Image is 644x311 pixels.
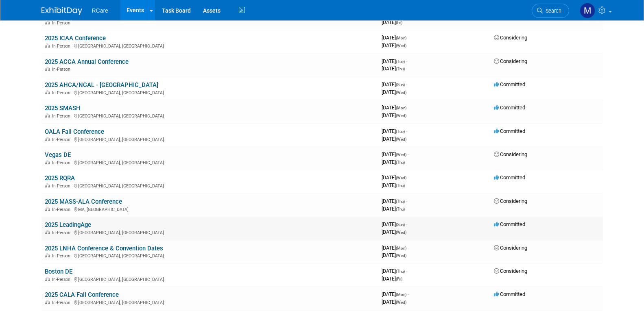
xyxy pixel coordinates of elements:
img: In-Person Event [45,113,50,117]
span: - [406,198,407,204]
span: (Wed) [396,300,406,304]
span: Committed [494,174,525,181]
span: Committed [494,221,525,227]
a: 2025 MASS-ALA Conference [45,198,122,205]
span: - [406,81,407,87]
span: (Tue) [396,59,405,64]
span: In-Person [52,207,73,212]
span: - [406,128,407,134]
img: In-Person Event [45,90,50,94]
span: [DATE] [382,174,409,181]
div: [GEOGRAPHIC_DATA], [GEOGRAPHIC_DATA] [45,229,375,235]
span: Considering [494,198,527,204]
a: Search [532,4,569,18]
div: [GEOGRAPHIC_DATA], [GEOGRAPHIC_DATA] [45,299,375,305]
span: Considering [494,35,527,41]
span: RCare [92,7,108,14]
span: In-Person [52,253,73,259]
span: - [408,291,409,297]
span: Considering [494,268,527,274]
span: (Wed) [396,43,406,48]
span: (Wed) [396,90,406,95]
span: (Mon) [396,246,406,250]
span: In-Person [52,183,73,189]
span: [DATE] [382,81,407,87]
span: [DATE] [382,65,405,72]
span: [DATE] [382,42,406,48]
span: [DATE] [382,104,409,111]
div: [GEOGRAPHIC_DATA], [GEOGRAPHIC_DATA] [45,42,375,49]
span: (Thu) [396,199,405,204]
span: In-Person [52,20,73,26]
img: In-Person Event [45,253,50,257]
span: (Sun) [396,222,405,227]
img: In-Person Event [45,20,50,24]
a: 2025 ICAA Conference [45,35,106,42]
span: - [408,245,409,251]
span: - [406,58,407,64]
span: (Thu) [396,183,405,188]
img: In-Person Event [45,207,50,211]
span: In-Person [52,230,73,235]
span: - [408,151,409,157]
img: maxim kowal [580,3,595,18]
span: [DATE] [382,19,402,25]
span: (Tue) [396,129,405,134]
span: (Mon) [396,36,406,40]
span: - [408,35,409,41]
a: OALA Fall Conference [45,128,104,135]
a: 2025 ACCA Annual Conference [45,58,129,65]
span: (Sun) [396,83,405,87]
span: [DATE] [382,198,407,204]
span: [DATE] [382,159,405,165]
span: (Wed) [396,152,406,157]
span: In-Person [52,43,73,49]
span: In-Person [52,277,73,282]
span: (Thu) [396,160,405,165]
span: Considering [494,151,527,157]
a: 2025 CALA Fall Conference [45,291,119,298]
span: - [406,268,407,274]
span: [DATE] [382,245,409,251]
span: (Mon) [396,106,406,110]
span: (Fri) [396,277,402,281]
span: In-Person [52,300,73,305]
span: [DATE] [382,182,405,188]
img: In-Person Event [45,300,50,304]
a: 2025 SMASH [45,104,81,112]
span: - [408,174,409,181]
span: (Wed) [396,176,406,180]
span: [DATE] [382,276,402,282]
span: [DATE] [382,299,406,305]
div: [GEOGRAPHIC_DATA], [GEOGRAPHIC_DATA] [45,136,375,142]
span: (Mon) [396,292,406,297]
span: Committed [494,291,525,297]
span: [DATE] [382,291,409,297]
span: (Thu) [396,67,405,71]
span: - [408,104,409,111]
span: [DATE] [382,128,407,134]
span: In-Person [52,113,73,119]
img: In-Person Event [45,230,50,234]
span: [DATE] [382,151,409,157]
span: [DATE] [382,89,406,95]
a: Boston DE [45,268,72,275]
span: (Wed) [396,113,406,118]
div: [GEOGRAPHIC_DATA], [GEOGRAPHIC_DATA] [45,252,375,259]
img: In-Person Event [45,277,50,281]
a: 2025 AHCA/NCAL - [GEOGRAPHIC_DATA] [45,81,158,89]
span: In-Person [52,137,73,142]
span: [DATE] [382,221,407,227]
a: Vegas DE [45,151,71,159]
span: (Wed) [396,137,406,141]
span: Committed [494,128,525,134]
img: In-Person Event [45,137,50,141]
span: (Thu) [396,269,405,274]
span: In-Person [52,67,73,72]
img: In-Person Event [45,67,50,71]
span: (Fri) [396,20,402,25]
div: [GEOGRAPHIC_DATA], [GEOGRAPHIC_DATA] [45,276,375,282]
span: Committed [494,81,525,87]
div: [GEOGRAPHIC_DATA], [GEOGRAPHIC_DATA] [45,89,375,96]
img: ExhibitDay [41,7,82,15]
